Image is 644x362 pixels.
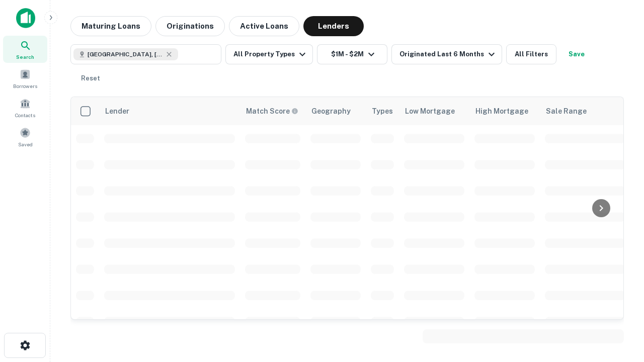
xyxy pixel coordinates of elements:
h6: Match Score [246,106,296,117]
th: Capitalize uses an advanced AI algorithm to match your search with the best lender. The match sco... [240,97,305,125]
img: capitalize-icon.png [16,8,35,28]
button: All Filters [506,44,556,64]
div: Sale Range [546,105,587,117]
button: Maturing Loans [70,16,151,36]
span: [GEOGRAPHIC_DATA], [GEOGRAPHIC_DATA], [GEOGRAPHIC_DATA] [88,50,163,59]
th: Geography [305,97,366,125]
div: Capitalize uses an advanced AI algorithm to match your search with the best lender. The match sco... [246,106,298,117]
span: Contacts [15,111,35,119]
div: Geography [311,105,351,117]
button: Lenders [303,16,364,36]
th: Sale Range [540,97,630,125]
a: Saved [3,123,47,150]
button: All Property Types [225,44,313,64]
button: Reset [74,68,107,88]
span: Search [16,53,34,61]
th: Low Mortgage [399,97,469,125]
div: Low Mortgage [405,105,455,117]
a: Contacts [3,94,47,121]
button: $1M - $2M [317,44,387,64]
div: Types [372,105,393,117]
span: Saved [18,140,33,148]
div: High Mortgage [475,105,528,117]
th: Lender [99,97,240,125]
button: Originations [155,16,225,36]
a: Borrowers [3,65,47,92]
span: Borrowers [13,82,37,90]
button: Originated Last 6 Months [391,44,502,64]
a: Search [3,36,47,63]
th: High Mortgage [469,97,540,125]
button: Active Loans [229,16,299,36]
div: Lender [105,105,129,117]
th: Types [366,97,399,125]
iframe: Chat Widget [594,282,644,330]
div: Originated Last 6 Months [399,48,498,60]
button: Save your search to get updates of matches that match your search criteria. [560,44,593,64]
